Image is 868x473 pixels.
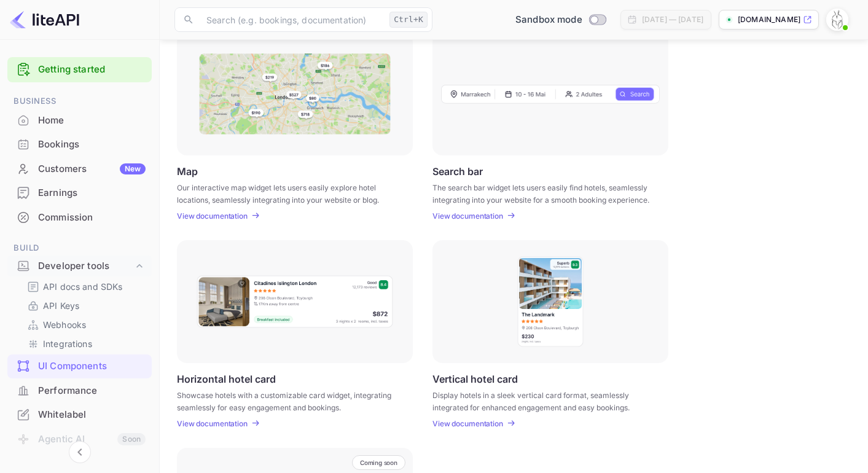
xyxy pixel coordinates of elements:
img: Book The Bed [827,10,847,29]
p: Our interactive map widget lets users easily explore hotel locations, seamlessly integrating into... [177,182,397,204]
div: Customers [38,162,146,176]
a: View documentation [177,211,251,221]
div: API Logs [38,458,146,472]
p: Integrations [43,337,92,350]
div: Developer tools [38,259,133,273]
div: Bookings [38,138,146,152]
p: API Keys [43,299,79,312]
a: Webhooks [27,318,142,331]
a: Commission [7,206,152,229]
img: Vertical hotel card Frame [517,256,584,348]
div: Earnings [7,181,152,205]
div: Commission [38,211,146,225]
div: Whitelabel [38,408,146,422]
a: Integrations [27,337,142,350]
a: Earnings [7,181,152,204]
div: UI Components [38,359,146,373]
p: The search bar widget lets users easily find hotels, seamlessly integrating into your website for... [432,182,653,204]
p: Display hotels in a sleek vertical card format, seamlessly integrated for enhanced engagement and... [432,389,653,412]
img: Map Frame [199,53,391,135]
p: View documentation [177,211,248,221]
div: CustomersNew [7,157,152,181]
a: Getting started [38,63,146,77]
div: UI Components [7,354,152,378]
p: Map [177,165,198,177]
a: Bookings [7,133,152,155]
div: Performance [38,384,146,398]
div: Bookings [7,133,152,157]
a: View documentation [432,419,507,428]
div: Earnings [38,186,146,200]
a: Performance [7,379,152,402]
div: Webhooks [22,316,147,334]
img: LiteAPI logo [10,10,79,29]
div: API docs and SDKs [22,278,147,295]
a: CustomersNew [7,157,152,180]
p: Coming soon [360,459,397,466]
p: Showcase hotels with a customizable card widget, integrating seamlessly for easy engagement and b... [177,389,397,412]
div: Getting started [7,57,152,82]
p: Webhooks [43,318,86,331]
p: Horizontal hotel card [177,373,276,385]
div: Home [7,109,152,133]
p: Search bar [432,165,483,177]
img: Search Frame [441,84,660,104]
div: New [120,163,146,174]
span: Sandbox mode [515,13,582,27]
div: Performance [7,379,152,403]
p: API docs and SDKs [43,280,123,293]
button: Collapse navigation [69,441,91,463]
img: Horizontal hotel card Frame [196,275,394,329]
div: Whitelabel [7,403,152,427]
a: View documentation [177,419,251,428]
p: Vertical hotel card [432,373,518,385]
div: Commission [7,206,152,230]
div: Developer tools [7,256,152,277]
div: Home [38,114,146,128]
span: Business [7,95,152,108]
a: API docs and SDKs [27,280,142,293]
a: UI Components [7,354,152,377]
div: Switch to Production mode [510,13,611,27]
div: API Keys [22,297,147,315]
p: View documentation [432,419,503,428]
a: Home [7,109,152,131]
p: View documentation [432,211,503,221]
a: Whitelabel [7,403,152,426]
input: Search (e.g. bookings, documentation) [199,7,385,32]
span: Build [7,241,152,255]
div: Ctrl+K [389,12,428,28]
p: View documentation [177,419,248,428]
p: [DOMAIN_NAME] [738,14,800,25]
a: View documentation [432,211,507,221]
a: API Keys [27,299,142,312]
div: Integrations [22,335,147,353]
div: [DATE] — [DATE] [642,14,703,25]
